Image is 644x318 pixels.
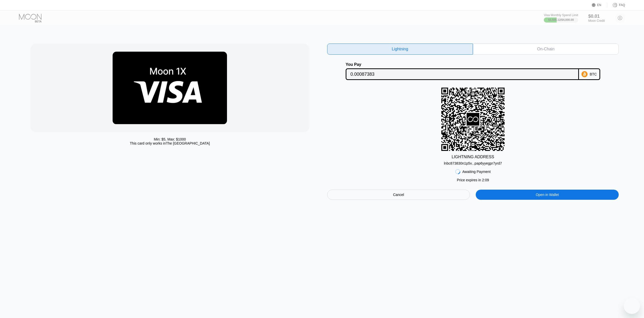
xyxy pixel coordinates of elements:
[544,13,578,23] div: Visa Monthly Spend Limit$1,505.12/$4,000.00
[536,192,559,197] div: Open in Wallet
[548,18,574,21] div: $1,505.12 / $4,000.00
[444,161,502,165] div: lnbc873830n1p5v...pap6yyegpr7yrd7
[544,13,578,17] div: Visa Monthly Spend Limit
[392,47,408,52] div: Lightning
[482,178,489,182] span: 2 : 09
[473,44,619,55] div: On-Chain
[457,178,489,182] div: Price expires in
[462,170,491,174] div: Awaiting Payment
[444,159,502,165] div: lnbc873830n1p5v...pap6yyegpr7yrd7
[154,137,186,141] div: Min: $ 5 , Max: $ 1000
[452,155,494,159] div: LIGHTNING ADDRESS
[327,190,470,200] div: Cancel
[327,62,619,80] div: You PayBTC
[537,47,554,52] div: On-Chain
[476,190,619,200] div: Open in Wallet
[619,3,625,7] div: FAQ
[624,298,640,314] iframe: Button to launch messaging window
[607,3,625,8] div: FAQ
[597,3,601,7] div: EN
[346,62,579,67] div: You Pay
[130,141,210,145] div: This card only works in The [GEOGRAPHIC_DATA]
[393,192,404,197] div: Cancel
[592,3,607,8] div: EN
[590,72,597,76] div: BTC
[327,44,473,55] div: Lightning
